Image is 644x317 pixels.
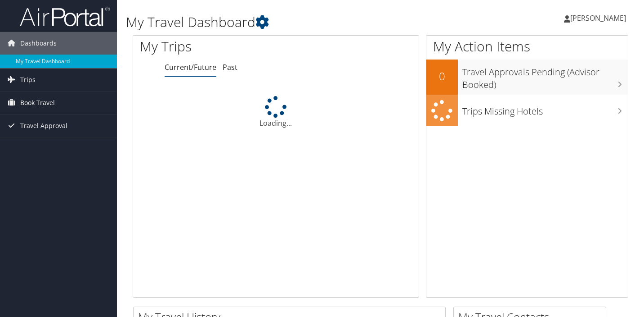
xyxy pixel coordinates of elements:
[426,69,458,84] h2: 0
[462,61,628,91] h3: Travel Approvals Pending (Advisor Booked)
[223,62,237,72] a: Past
[426,95,628,127] a: Trips Missing Hotels
[564,5,635,32] a: [PERSON_NAME]
[140,37,293,56] h1: My Trips
[20,32,57,55] span: Dashboards
[570,13,626,23] span: [PERSON_NAME]
[126,13,465,32] h1: My Travel Dashboard
[426,37,628,56] h1: My Action Items
[462,101,628,118] h3: Trips Missing Hotels
[20,115,67,137] span: Travel Approval
[165,62,216,72] a: Current/Future
[20,6,110,27] img: airportal-logo.png
[133,96,419,129] div: Loading...
[20,92,55,114] span: Book Travel
[426,60,628,94] a: 0Travel Approvals Pending (Advisor Booked)
[20,69,36,91] span: Trips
